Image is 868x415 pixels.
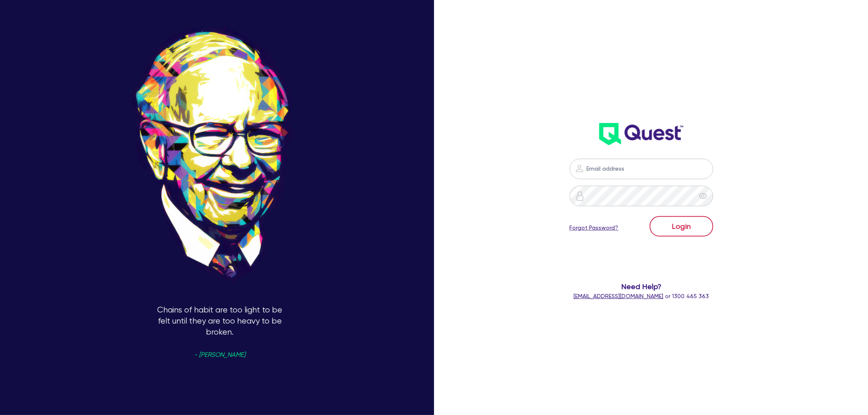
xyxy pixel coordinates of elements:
[575,164,585,173] img: icon-password
[699,192,707,200] span: eye
[599,123,683,145] img: wH2k97JdezQIQAAAABJRU5ErkJggg==
[570,223,619,232] a: Forgot Password?
[574,293,664,299] a: [EMAIL_ADDRESS][DOMAIN_NAME]
[650,216,713,237] button: Login
[194,352,246,358] span: - [PERSON_NAME]
[523,281,759,292] span: Need Help?
[575,191,585,201] img: icon-password
[574,293,709,299] span: or 1300 465 363
[570,159,713,179] input: Email address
